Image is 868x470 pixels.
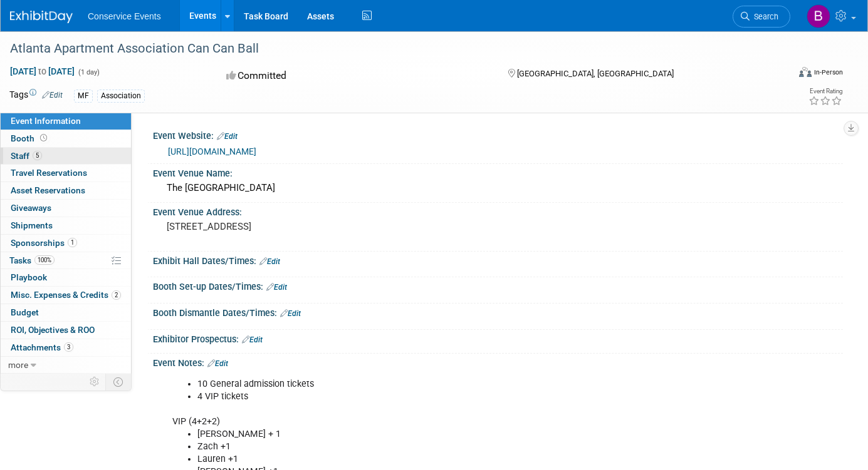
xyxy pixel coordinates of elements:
span: Misc. Expenses & Credits [11,290,121,300]
li: Zach +1 [197,441,701,453]
a: Edit [259,257,280,266]
span: to [36,66,48,76]
img: Brooke Jacques [807,4,830,28]
span: [GEOGRAPHIC_DATA], [GEOGRAPHIC_DATA] [517,69,674,78]
div: Association [97,89,145,103]
a: Edit [207,359,228,368]
span: Conservice Events [88,11,161,21]
pre: [STREET_ADDRESS] [167,221,427,232]
a: Edit [242,335,263,344]
a: Edit [266,283,287,292]
span: 1 [68,238,77,247]
span: Event Information [11,116,81,126]
img: ExhibitDay [10,11,73,23]
div: In-Person [813,68,843,77]
li: Lauren +1 [197,453,701,466]
li: 4 VIP tickets [197,391,701,403]
span: ROI, Objectives & ROO [11,325,95,335]
div: Event Notes: [153,354,843,370]
span: Tasks [9,255,55,265]
span: Search [750,12,778,21]
a: Attachments3 [1,339,131,356]
a: Booth [1,130,131,147]
a: more [1,357,131,374]
div: Event Venue Address: [153,203,843,218]
td: Toggle Event Tabs [106,374,132,390]
span: Asset Reservations [11,185,85,195]
a: Search [733,6,790,28]
span: more [8,360,28,370]
div: Event Venue Name: [153,164,843,180]
span: Booth [11,133,50,143]
a: Sponsorships1 [1,235,131,252]
a: Giveaways [1,200,131,217]
span: Playbook [11,272,47,282]
a: Travel Reservations [1,165,131,181]
div: Committed [222,65,488,87]
a: Playbook [1,269,131,286]
span: Booth not reserved yet [38,133,50,143]
a: ROI, Objectives & ROO [1,322,131,339]
span: 5 [33,151,42,160]
span: Shipments [11,220,53,230]
div: The [GEOGRAPHIC_DATA] [162,178,834,198]
div: Booth Dismantle Dates/Times: [153,304,843,320]
span: 3 [64,342,73,352]
a: Edit [42,91,63,100]
div: Event Format [719,65,843,84]
span: [DATE] [DATE] [9,66,75,77]
div: Exhibit Hall Dates/Times: [153,252,843,268]
a: Staff5 [1,148,131,165]
div: MF [74,89,93,103]
span: Sponsorships [11,238,77,248]
a: Event Information [1,113,131,130]
a: Asset Reservations [1,182,131,199]
span: Giveaways [11,203,51,213]
li: 10 General admission tickets [197,378,701,391]
img: Format-Inperson.png [799,67,812,77]
a: Tasks100% [1,252,131,269]
span: (1 day) [77,68,100,76]
div: Exhibitor Prospectus: [153,330,843,346]
div: Atlanta Apartment Association Can Can Ball [6,38,772,60]
div: Booth Set-up Dates/Times: [153,277,843,294]
a: Edit [280,309,301,318]
span: Staff [11,151,42,161]
span: Budget [11,307,39,317]
td: Tags [9,88,63,103]
span: 2 [112,290,121,300]
div: Event Website: [153,126,843,143]
li: [PERSON_NAME] + 1 [197,428,701,441]
div: Event Rating [808,88,842,95]
a: Budget [1,304,131,321]
a: Misc. Expenses & Credits2 [1,287,131,304]
a: [URL][DOMAIN_NAME] [168,146,256,156]
span: 100% [34,255,55,265]
a: Shipments [1,217,131,234]
td: Personalize Event Tab Strip [84,374,106,390]
a: Edit [217,132,238,141]
span: Travel Reservations [11,168,87,178]
span: Attachments [11,342,73,352]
